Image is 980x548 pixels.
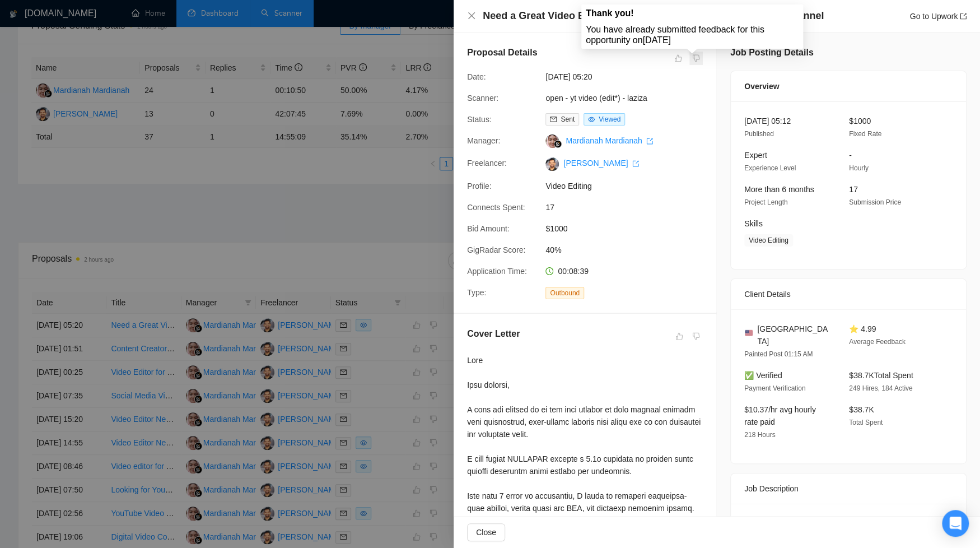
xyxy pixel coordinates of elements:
[467,267,527,276] span: Application Time:
[744,279,953,309] div: Client Details
[744,151,767,160] span: Expert
[545,157,559,171] img: c17AIh_ouQ017qqbpv5dMJlI87Xz-ZQrLW95avSDtJqyTu-v4YmXMF36r_-N9cmn4S
[744,130,774,138] span: Published
[599,115,620,123] span: Viewed
[588,116,595,123] span: eye
[467,46,537,59] h5: Proposal Details
[545,244,713,256] span: 40%
[467,288,486,297] span: Type:
[558,267,589,276] span: 00:08:39
[467,136,500,145] span: Manager:
[545,94,647,103] a: open - yt video (edit*) - laziza
[745,329,753,337] img: 🇺🇸
[744,80,779,92] span: Overview
[909,12,967,21] a: Go to Upworkexport
[467,94,498,103] span: Scanner:
[849,384,912,392] span: 249 Hires, 184 Active
[467,72,486,81] span: Date:
[849,130,881,138] span: Fixed Rate
[467,159,507,168] span: Freelancer:
[744,350,813,358] span: Painted Post 01:15 AM
[550,116,557,123] span: mail
[467,327,520,341] h5: Cover Letter
[849,151,852,160] span: -
[563,159,639,168] a: [PERSON_NAME] export
[467,245,525,254] span: GigRadar Score:
[849,405,874,414] span: $38.7K
[744,234,793,247] span: Video Editing
[554,140,562,148] img: gigradar-bm.png
[467,115,492,124] span: Status:
[545,180,713,192] span: Video Editing
[942,510,969,537] div: Open Intercom Messenger
[849,371,913,380] span: $38.7K Total Spent
[744,405,816,426] span: $10.37/hr avg hourly rate paid
[467,203,525,212] span: Connects Spent:
[744,431,775,439] span: 218 Hours
[467,11,476,21] button: Close
[545,222,713,235] span: $1000
[744,384,805,392] span: Payment Verification
[561,115,575,123] span: Sent
[744,371,782,380] span: ✅ Verified
[467,182,492,191] span: Profile:
[744,473,953,504] div: Job Description
[849,419,883,426] span: Total Spent
[545,267,553,275] span: clock-circle
[476,526,496,538] span: Close
[849,117,871,126] span: $1000
[646,138,653,145] span: export
[744,164,796,172] span: Experience Level
[586,8,799,18] div: Thank you!
[960,13,967,20] span: export
[849,198,901,206] span: Submission Price
[849,338,906,346] span: Average Feedback
[744,117,791,126] span: [DATE] 05:12
[545,201,713,213] span: 17
[467,523,505,541] button: Close
[744,198,787,206] span: Project Length
[467,224,510,233] span: Bid Amount:
[586,24,799,45] div: You have already submitted feedback for this opportunity on [DATE]
[757,323,831,347] span: [GEOGRAPHIC_DATA]
[545,287,584,299] span: Outbound
[744,185,814,194] span: More than 6 months
[632,160,639,167] span: export
[566,136,653,145] a: Mardianah Mardianah export
[483,9,824,23] h4: Need a Great Video Editor for Accidents/Tragedy Doc YouTube Channel
[849,164,869,172] span: Hourly
[849,324,876,333] span: ⭐ 4.99
[730,46,813,59] h5: Job Posting Details
[467,11,476,20] span: close
[849,185,858,194] span: 17
[744,219,763,228] span: Skills
[545,71,713,83] span: [DATE] 05:20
